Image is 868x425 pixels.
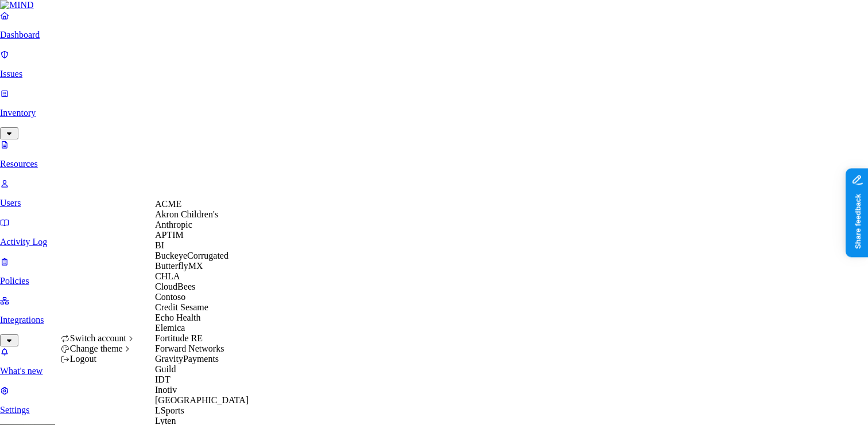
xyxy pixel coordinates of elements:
[155,313,201,322] span: Echo Health
[155,292,185,302] span: Contoso
[70,344,123,353] span: Change theme
[155,251,228,260] span: BuckeyeCorrugated
[155,271,180,281] span: CHLA
[155,199,181,209] span: ACME
[155,375,170,384] span: IDT
[155,333,203,343] span: Fortitude RE
[155,323,185,333] span: Elemica
[155,354,219,364] span: GravityPayments
[155,364,176,374] span: Guild
[155,302,208,312] span: Credit Sesame
[70,333,126,343] span: Switch account
[155,282,195,291] span: CloudBees
[155,261,203,271] span: ButterflyMX
[155,385,177,395] span: Inotiv
[155,405,184,415] span: LSports
[61,354,136,364] div: Logout
[155,209,218,219] span: Akron Children's
[155,240,164,250] span: BI
[155,220,192,229] span: Anthropic
[155,344,224,353] span: Forward Networks
[155,395,249,405] span: [GEOGRAPHIC_DATA]
[155,230,184,240] span: APTIM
